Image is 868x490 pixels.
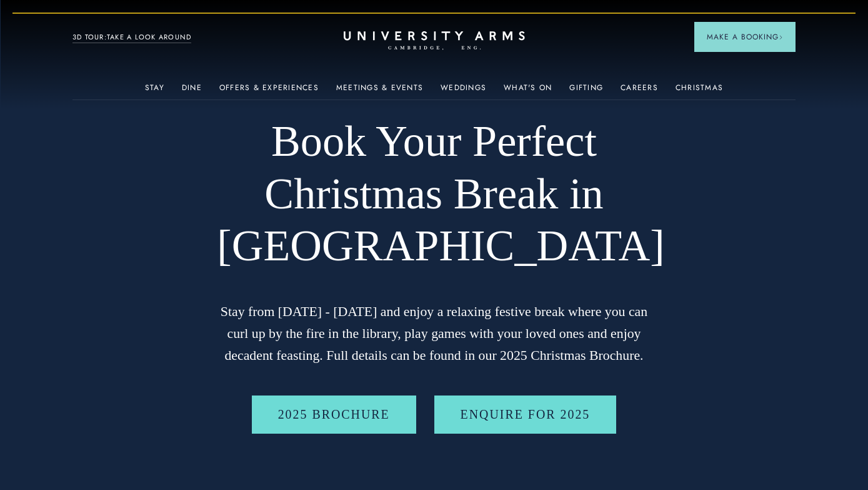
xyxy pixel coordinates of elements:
a: 3D TOUR:TAKE A LOOK AROUND [72,32,192,43]
a: Dine [182,83,202,100]
a: 2025 BROCHURE [252,396,416,434]
a: Meetings & Events [336,83,423,100]
a: Gifting [569,83,603,100]
p: Stay from [DATE] - [DATE] and enjoy a relaxing festive break where you can curl up by the fire in... [217,301,651,367]
a: Stay [145,83,164,100]
a: Offers & Experiences [219,83,319,100]
a: Home [344,31,525,51]
a: Enquire for 2025 [434,396,617,434]
button: Make a BookingArrow icon [694,22,796,52]
span: Make a Booking [707,31,783,43]
a: Weddings [441,83,486,100]
h1: Book Your Perfect Christmas Break in [GEOGRAPHIC_DATA] [217,115,651,272]
a: Careers [621,83,658,100]
a: Christmas [676,83,723,100]
a: What's On [504,83,552,100]
img: Arrow icon [779,35,783,39]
